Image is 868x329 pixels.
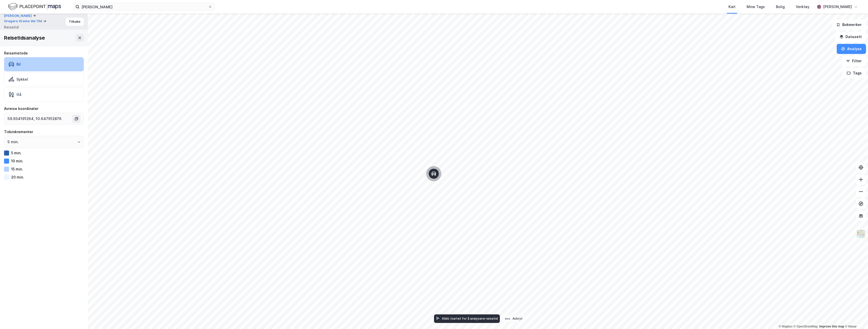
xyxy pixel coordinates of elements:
button: [PERSON_NAME] [4,13,33,18]
div: 20 min. [11,175,24,179]
button: Bokmerker [832,20,866,30]
button: Open [77,140,81,144]
input: Klikk i kartet for å velge avreisested [4,113,73,125]
button: Tags [843,68,866,78]
div: Mine Tags [747,4,765,10]
div: Reisetid [4,24,19,30]
div: Verktøy [796,4,809,10]
a: OpenStreetMap [794,325,818,328]
div: Klikk i kartet for å analysere reisetid [442,317,498,320]
div: Gå [16,92,21,97]
button: Analyse [837,44,866,54]
div: Avbryt [512,317,523,320]
div: 5 min. [11,151,21,155]
div: Avreise koordinater [4,106,84,112]
button: Datasett [835,32,866,42]
div: Map marker [429,169,439,179]
button: Filter [842,56,866,66]
img: logo.f888ab2527a4732fd821a326f86c7f29.svg [8,2,61,11]
button: Gregers Grams Vei 13d [4,19,43,24]
div: Kart [728,4,736,10]
button: Tilbake [66,18,84,26]
iframe: Chat Widget [843,305,868,329]
div: [PERSON_NAME] [823,4,852,10]
a: Improve this map [819,325,844,328]
div: 15 min. [11,167,23,171]
div: 10 min. [11,159,23,163]
div: Reisemetode [4,50,84,56]
div: Reisetidsanalyse [4,34,45,42]
input: Søk på adresse, matrikkel, gårdeiere, leietakere eller personer [79,3,208,11]
img: Z [856,229,866,239]
div: Bolig [776,4,785,10]
div: Sykkel [16,77,28,81]
input: ClearOpen [4,136,84,148]
div: Bil [16,62,21,66]
a: Mapbox [779,325,793,328]
div: esc [504,316,511,321]
div: Tidsinkrementer [4,129,84,135]
div: Kontrollprogram for chat [843,305,868,329]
